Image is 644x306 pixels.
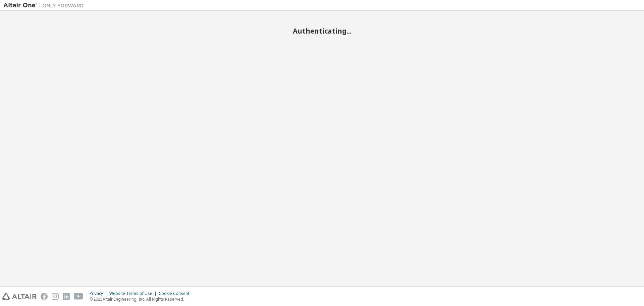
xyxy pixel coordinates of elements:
div: Privacy [90,291,109,296]
img: altair_logo.svg [2,293,37,300]
p: © 2025 Altair Engineering, Inc. All Rights Reserved. [90,296,193,302]
div: Website Terms of Use [109,291,159,296]
img: linkedin.svg [63,293,70,300]
img: facebook.svg [41,293,48,300]
img: instagram.svg [52,293,59,300]
img: Altair One [3,2,87,9]
img: youtube.svg [74,293,84,300]
h2: Authenticating... [3,27,641,35]
div: Cookie Consent [159,291,193,296]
